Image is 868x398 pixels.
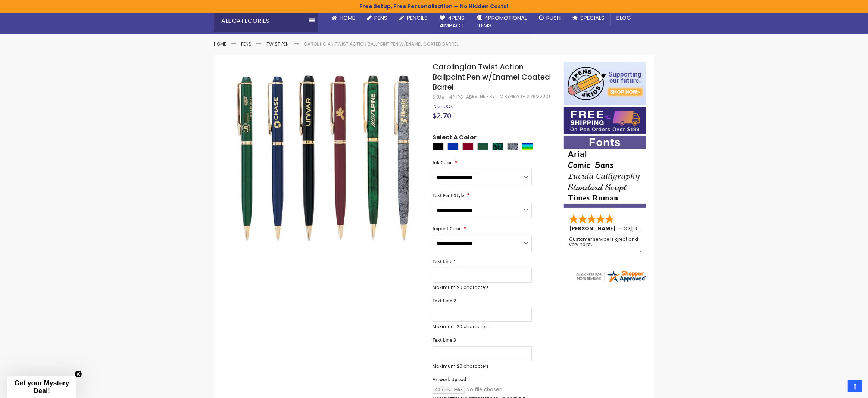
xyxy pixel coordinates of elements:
[433,94,446,100] strong: SKU
[621,225,630,232] span: CO
[266,41,289,47] a: Twist Pen
[566,10,611,26] a: Specials
[440,14,465,29] span: 4Pens 4impact
[616,14,631,22] span: Blog
[433,103,453,109] div: Availability
[433,376,466,383] span: Artwork Upload
[433,103,453,109] span: In stock
[214,41,226,47] a: Home
[304,41,458,47] li: Carolingian Twist Action Ballpoint Pen w/Enamel Coated Barrel
[433,363,532,369] p: Maximum 20 characters
[340,14,355,22] span: Home
[374,14,387,22] span: Pens
[433,298,456,304] span: Text Line 2
[433,143,444,150] div: Black
[564,62,646,105] img: 4pens 4 kids
[546,14,561,22] span: Rush
[569,237,641,253] div: Customer service is great and very helpful
[462,143,474,150] div: Burgundy
[492,143,503,150] div: Marble Green
[433,159,452,166] span: Ink Color
[477,14,527,29] span: 4PROMOTIONAL ITEMS
[471,10,533,34] a: 4PROMOTIONALITEMS
[533,10,566,26] a: Rush
[214,10,318,32] div: All Categories
[326,10,361,26] a: Home
[580,14,605,22] span: Specials
[433,337,456,343] span: Text Line 3
[522,143,533,150] div: Assorted
[631,225,686,232] span: [GEOGRAPHIC_DATA]
[575,270,647,283] img: 4pens.com widget logo
[433,258,456,265] span: Text Line 1
[806,378,868,398] iframe: Google Customer Reviews
[75,370,82,378] button: Close teaser
[241,41,252,47] a: Pens
[564,107,646,134] img: Free shipping on orders over $199
[433,133,477,143] span: Select A Color
[472,94,550,99] a: Be the first to review this product
[477,143,488,150] div: Glisten Green
[569,225,618,232] span: [PERSON_NAME]
[14,379,69,395] span: Get your Mystery Deal!
[434,10,471,34] a: 4Pens4impact
[449,94,472,100] div: 4PHPC-AB
[393,10,434,26] a: Pencils
[433,192,464,199] span: Text Font Style
[575,278,647,284] a: 4pens.com certificate URL
[564,136,646,208] img: font-personalization-examples
[447,143,459,150] div: Blue
[361,10,393,26] a: Pens
[407,14,428,22] span: Pencils
[7,376,76,398] div: Get your Mystery Deal!Close teaser
[618,225,686,232] span: - ,
[433,284,532,290] p: Maximum 20 characters
[611,10,637,26] a: Blog
[433,324,532,330] p: Maximum 20 characters
[507,143,518,150] div: Marble Gray
[433,111,451,121] span: $2.70
[229,61,422,255] img: Carolingian Twist Action Ballpoint Pen w/Enamel Coated Barrel
[433,62,550,92] span: Carolingian Twist Action Ballpoint Pen w/Enamel Coated Barrel
[433,226,461,232] span: Imprint Color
